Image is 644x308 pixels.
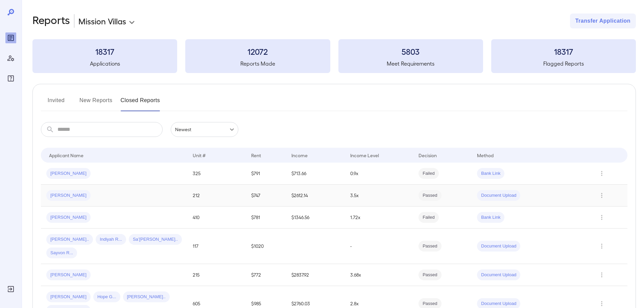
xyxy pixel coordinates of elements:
span: Indiyah R... [96,236,126,243]
td: 0.9x [345,163,413,185]
button: Row Actions [596,190,607,201]
h3: 18317 [491,46,636,57]
span: Passed [419,192,441,199]
div: Income [291,151,308,159]
h5: Reports Made [185,60,330,68]
span: Sayvon R... [46,250,77,256]
button: Row Actions [596,212,607,223]
button: Transfer Application [570,14,636,28]
td: $2837.92 [286,264,344,286]
span: [PERSON_NAME].. [46,236,93,243]
h3: 18317 [32,46,177,57]
button: Closed Reports [121,95,160,111]
td: $781 [246,207,286,229]
div: Decision [419,151,437,159]
span: [PERSON_NAME] [46,294,91,300]
td: 215 [187,264,246,286]
div: Income Level [350,151,379,159]
td: $772 [246,264,286,286]
h3: 12072 [185,46,330,57]
span: [PERSON_NAME] [46,214,91,221]
span: Document Upload [477,301,520,307]
span: Sa’[PERSON_NAME].. [129,236,182,243]
span: Document Upload [477,192,520,199]
td: 117 [187,229,246,264]
button: Row Actions [596,241,607,252]
td: $713.66 [286,163,344,185]
span: Passed [419,301,441,307]
td: $747 [246,185,286,207]
td: 3.5x [345,185,413,207]
span: Failed [419,170,438,177]
summary: 18317Applications12072Reports Made5803Meet Requirements18317Flagged Reports [32,39,636,73]
span: Passed [419,243,441,250]
td: 212 [187,185,246,207]
div: Newest [171,122,238,137]
button: Invited [41,95,71,111]
h5: Applications [32,60,177,68]
div: FAQ [5,73,16,84]
h5: Meet Requirements [338,60,483,68]
td: 3.68x [345,264,413,286]
td: - [345,229,413,264]
button: Row Actions [596,168,607,179]
h3: 5803 [338,46,483,57]
span: Failed [419,214,438,221]
span: [PERSON_NAME] [46,192,91,199]
td: 410 [187,207,246,229]
td: $791 [246,163,286,185]
td: 1.72x [345,207,413,229]
span: [PERSON_NAME] [46,170,91,177]
button: New Reports [79,95,113,111]
td: $1346.56 [286,207,344,229]
div: Manage Users [5,53,16,64]
span: [PERSON_NAME].. [123,294,170,300]
td: 325 [187,163,246,185]
span: Document Upload [477,243,520,250]
span: Hope G... [93,294,120,300]
h5: Flagged Reports [491,60,636,68]
p: Mission Villas [78,16,126,26]
span: Bank Link [477,214,504,221]
div: Rent [251,151,262,159]
h2: Reports [32,14,70,28]
span: Document Upload [477,272,520,278]
span: Passed [419,272,441,278]
div: Reports [5,32,16,43]
span: [PERSON_NAME] [46,272,91,278]
div: Unit # [193,151,206,159]
div: Log Out [5,284,16,294]
td: $1020 [246,229,286,264]
div: Applicant Name [49,151,84,159]
div: Method [477,151,494,159]
button: Row Actions [596,269,607,280]
td: $2612.14 [286,185,344,207]
span: Bank Link [477,170,504,177]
